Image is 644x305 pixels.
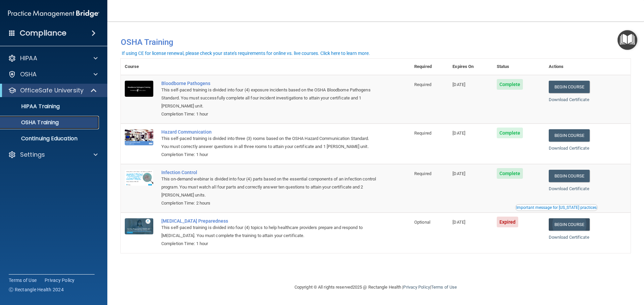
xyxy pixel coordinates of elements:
[161,170,377,175] a: Infection Control
[414,82,431,87] span: Required
[545,59,631,75] th: Actions
[161,240,377,248] div: Completion Time: 1 hour
[410,59,448,75] th: Required
[549,129,590,142] a: Begin Course
[452,131,465,136] span: [DATE]
[549,186,589,191] a: Download Certificate
[497,128,523,138] span: Complete
[618,30,637,50] button: Open Resource Center
[121,37,631,47] h4: OSHA Training
[4,135,96,142] p: Continuing Education
[121,59,157,75] th: Course
[414,171,431,176] span: Required
[161,81,377,86] a: Bloodborne Pathogens
[161,129,377,135] a: Hazard Communication
[20,54,37,62] p: HIPAA
[515,204,598,211] button: Read this if you are a dental practitioner in the state of CA
[403,285,430,290] a: Privacy Policy
[8,70,98,78] a: OSHA
[161,151,377,159] div: Completion Time: 1 hour
[161,224,377,240] div: This self-paced training is divided into four (4) topics to help healthcare providers prepare and...
[161,135,377,151] div: This self-paced training is divided into three (3) rooms based on the OSHA Hazard Communication S...
[121,50,371,57] button: If using CE for license renewal, please check your state's requirements for online vs. live cours...
[448,59,492,75] th: Expires On
[20,86,84,94] p: OfficeSafe University
[122,51,370,56] div: If using CE for license renewal, please check your state's requirements for online vs. live cours...
[161,110,377,118] div: Completion Time: 1 hour
[161,218,377,224] a: [MEDICAL_DATA] Preparedness
[9,286,64,293] span: Ⓒ Rectangle Health 2024
[549,170,590,182] a: Begin Course
[9,277,37,284] a: Terms of Use
[452,82,465,87] span: [DATE]
[161,199,377,207] div: Completion Time: 2 hours
[452,171,465,176] span: [DATE]
[549,146,589,151] a: Download Certificate
[20,28,66,38] h4: Compliance
[497,217,519,227] span: Expired
[431,285,457,290] a: Terms of Use
[549,81,590,93] a: Begin Course
[8,54,98,62] a: HIPAA
[493,59,545,75] th: Status
[452,220,465,225] span: [DATE]
[4,119,59,126] p: OSHA Training
[4,103,60,110] p: HIPAA Training
[549,235,589,240] a: Download Certificate
[516,206,597,210] div: Important message for [US_STATE] practices
[8,86,97,94] a: OfficeSafe University
[497,168,523,179] span: Complete
[161,86,377,110] div: This self-paced training is divided into four (4) exposure incidents based on the OSHA Bloodborne...
[161,175,377,199] div: This on-demand webinar is divided into four (4) parts based on the essential components of an inf...
[20,151,45,159] p: Settings
[20,70,37,78] p: OSHA
[414,131,431,136] span: Required
[253,277,498,298] div: Copyright © All rights reserved 2025 @ Rectangle Health | |
[549,97,589,102] a: Download Certificate
[549,218,590,231] a: Begin Course
[8,151,98,159] a: Settings
[497,79,523,90] span: Complete
[8,7,99,20] img: PMB logo
[414,220,430,225] span: Optional
[45,277,75,284] a: Privacy Policy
